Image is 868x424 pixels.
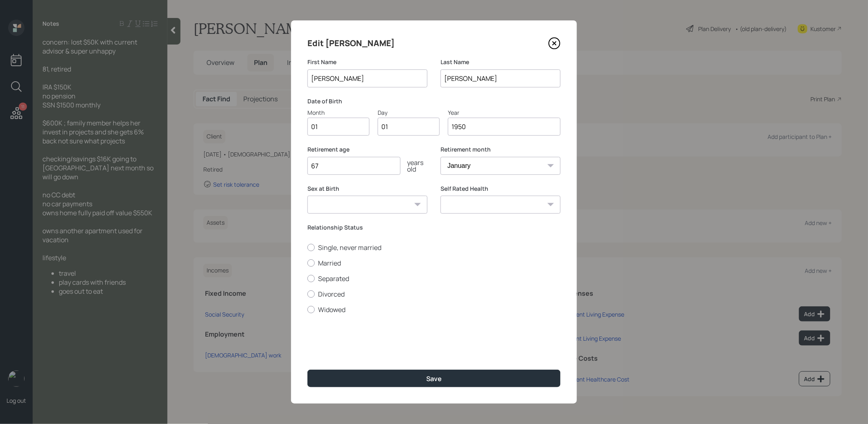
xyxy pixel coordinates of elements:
[307,259,561,268] label: Married
[307,274,561,283] label: Separated
[378,118,440,136] input: Day
[307,223,561,232] label: Relationship Status
[307,37,395,50] h4: Edit [PERSON_NAME]
[307,118,369,136] input: Month
[307,290,561,299] label: Divorced
[307,58,427,66] label: First Name
[426,374,442,383] div: Save
[307,145,427,154] label: Retirement age
[441,58,561,66] label: Last Name
[448,108,561,117] div: Year
[378,108,440,117] div: Day
[307,370,561,387] button: Save
[307,97,561,105] label: Date of Birth
[307,305,561,314] label: Widowed
[307,243,561,252] label: Single, never married
[448,118,561,136] input: Year
[441,185,561,193] label: Self Rated Health
[441,145,561,154] label: Retirement month
[401,159,427,172] div: years old
[307,185,427,193] label: Sex at Birth
[307,108,369,117] div: Month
